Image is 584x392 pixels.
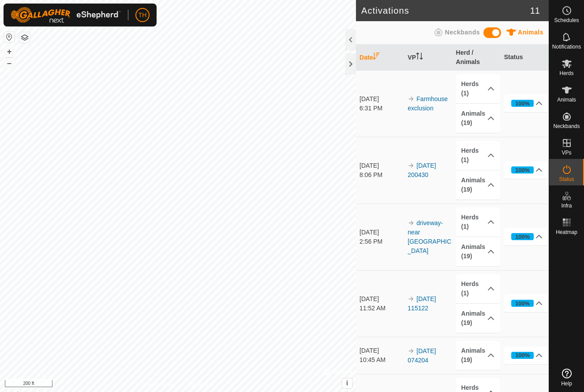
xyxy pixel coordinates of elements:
[19,32,30,43] button: Map Layers
[187,381,213,388] a: Contact Us
[404,45,452,71] th: VP
[408,162,436,178] a: [DATE] 200430
[408,347,436,364] a: [DATE] 074204
[511,100,534,107] div: 100%
[359,161,404,170] div: [DATE]
[456,207,500,237] p-accordion-header: Herds (1)
[552,44,581,49] span: Notifications
[359,237,404,246] div: 2:56 PM
[511,352,534,359] div: 100%
[511,300,534,307] div: 100%
[359,346,404,355] div: [DATE]
[515,99,530,108] div: 100%
[4,58,15,68] button: –
[456,274,500,303] p-accordion-header: Herds (1)
[504,94,548,112] p-accordion-header: 100%
[456,170,500,200] p-accordion-header: Animals (19)
[511,233,534,240] div: 100%
[456,104,500,133] p-accordion-header: Animals (19)
[408,295,436,312] a: [DATE] 115122
[356,45,404,71] th: Date
[359,355,404,365] div: 10:45 AM
[373,54,380,61] p-sorticon: Activate to sort
[553,124,580,129] span: Neckbands
[342,378,352,388] button: i
[359,104,404,113] div: 6:31 PM
[408,95,415,102] img: arrow
[359,94,404,104] div: [DATE]
[4,32,15,42] button: Reset Map
[515,233,530,241] div: 100%
[504,347,548,364] p-accordion-header: 100%
[504,294,548,312] p-accordion-header: 100%
[445,29,480,36] span: Neckbands
[456,141,500,170] p-accordion-header: Herds (1)
[561,203,572,208] span: Infra
[530,4,540,17] span: 11
[143,381,176,388] a: Privacy Policy
[408,219,451,254] a: driveway-near [GEOGRAPHIC_DATA]
[515,166,530,174] div: 100%
[408,295,415,302] img: arrow
[359,294,404,304] div: [DATE]
[562,150,571,155] span: VPs
[408,95,448,112] a: Farmhouse exclusion
[359,304,404,313] div: 11:52 AM
[139,11,147,20] span: TH
[504,161,548,179] p-accordion-header: 100%
[416,54,423,61] p-sorticon: Activate to sort
[408,347,415,354] img: arrow
[554,18,579,23] span: Schedules
[359,170,404,180] div: 8:06 PM
[518,29,543,36] span: Animals
[559,177,574,182] span: Status
[359,228,404,237] div: [DATE]
[456,237,500,266] p-accordion-header: Animals (19)
[456,341,500,370] p-accordion-header: Animals (19)
[559,71,573,76] span: Herds
[557,97,576,102] span: Animals
[4,46,15,57] button: +
[561,381,572,386] span: Help
[361,5,530,16] h2: Activations
[504,228,548,245] p-accordion-header: 100%
[556,230,577,235] span: Heatmap
[408,219,415,226] img: arrow
[456,304,500,333] p-accordion-header: Animals (19)
[456,74,500,103] p-accordion-header: Herds (1)
[549,365,584,390] a: Help
[515,351,530,359] div: 100%
[346,379,348,387] span: i
[408,162,415,169] img: arrow
[11,7,121,23] img: Gallagher Logo
[453,45,501,71] th: Herd / Animals
[511,166,534,173] div: 100%
[501,45,549,71] th: Status
[515,299,530,308] div: 100%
